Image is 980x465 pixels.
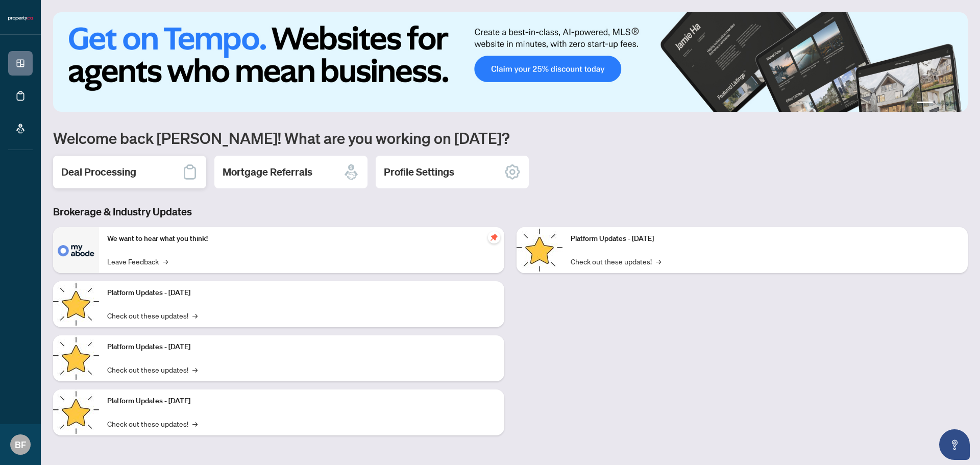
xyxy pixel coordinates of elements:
[571,233,960,244] p: Platform Updates - [DATE]
[107,341,496,353] p: Platform Updates - [DATE]
[107,310,198,321] a: Check out these updates!→
[488,231,500,243] span: pushpin
[107,233,496,244] p: We want to hear what you think!
[939,429,970,460] button: Open asap
[53,335,99,381] img: Platform Updates - July 21, 2025
[223,165,312,179] h2: Mortgage Referrals
[53,227,99,273] img: We want to hear what you think!
[53,12,968,112] img: Slide 0
[107,364,198,375] a: Check out these updates!→
[107,396,496,407] p: Platform Updates - [DATE]
[8,15,33,21] img: logo
[53,281,99,327] img: Platform Updates - September 16, 2025
[53,205,968,219] h3: Brokerage & Industry Updates
[517,227,562,273] img: Platform Updates - June 23, 2025
[917,102,933,106] button: 1
[384,165,454,179] h2: Profile Settings
[53,128,968,148] h1: Welcome back [PERSON_NAME]! What are you working on [DATE]?
[953,102,958,106] button: 4
[53,389,99,435] img: Platform Updates - July 8, 2025
[107,256,168,267] a: Leave Feedback→
[163,256,168,267] span: →
[656,256,661,267] span: →
[107,418,198,429] a: Check out these updates!→
[192,418,198,429] span: →
[945,102,949,106] button: 3
[61,165,136,179] h2: Deal Processing
[107,287,496,299] p: Platform Updates - [DATE]
[192,364,198,375] span: →
[15,437,26,452] span: BF
[192,310,198,321] span: →
[937,102,941,106] button: 2
[571,256,661,267] a: Check out these updates!→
